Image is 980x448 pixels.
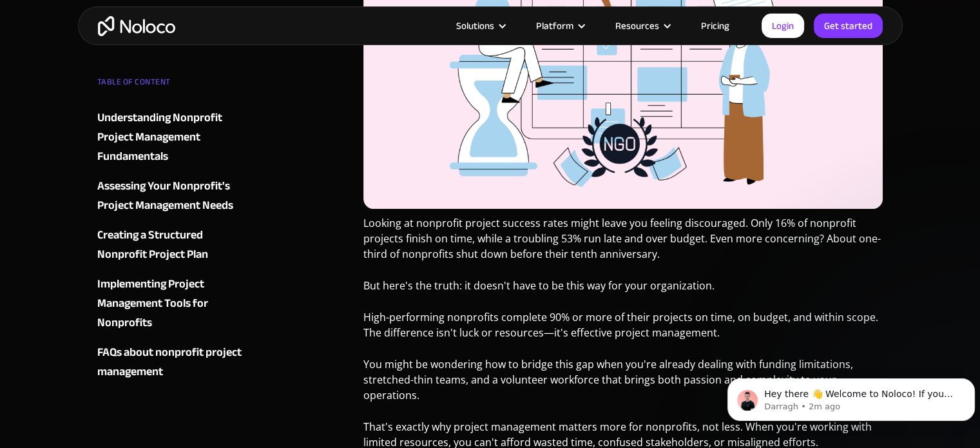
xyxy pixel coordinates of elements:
a: Creating a Structured Nonprofit Project Plan [97,226,253,264]
div: Platform [520,17,599,34]
a: Implementing Project Management Tools for Nonprofits [97,275,253,333]
div: Solutions [456,17,494,34]
p: You might be wondering how to bridge this gap when you're already dealing with funding limitation... [363,356,883,413]
a: Understanding Nonprofit Project Management Fundamentals [97,108,253,166]
p: But here's the truth: it doesn't have to be this way for your organization. [363,278,883,303]
div: Solutions [440,17,520,34]
p: High-performing nonprofits complete 90% or more of their projects on time, on budget, and within ... [363,309,883,350]
p: Looking at nonprofit project success rates might leave you feeling discouraged. Only 16% of nonpr... [363,215,883,271]
a: Assessing Your Nonprofit's Project Management Needs [97,177,253,215]
a: Login [762,14,804,38]
div: Platform [536,17,573,34]
div: TABLE OF CONTENT [97,72,253,98]
div: Resources [615,17,659,34]
a: FAQs about nonprofit project management‍ [97,343,253,382]
iframe: Intercom notifications message [722,351,980,442]
a: Pricing [685,17,745,34]
a: home [98,16,175,36]
div: Resources [599,17,685,34]
a: Get started [814,14,883,38]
